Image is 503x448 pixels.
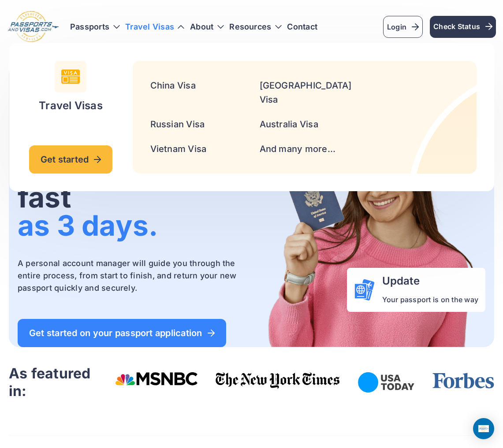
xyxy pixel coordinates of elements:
[432,372,494,389] img: Forbes
[216,372,340,389] img: The New York Times
[18,99,250,240] h1: Trusted passport services in as fast
[433,21,492,32] span: Check Status
[70,22,120,31] h3: Passports
[358,372,414,392] img: USA Today
[253,114,486,347] img: Passports and Visas.com
[18,319,226,347] a: Get started on your passport application
[39,100,103,112] h4: Travel Visas
[229,22,282,31] h3: Resources
[18,257,250,294] p: A personal account manager will guide you through the entire process, from start to finish, and r...
[150,144,207,154] a: Vietnam Visa
[387,22,419,32] span: Login
[382,275,478,287] h4: Update
[7,11,60,43] img: Logo
[115,372,198,385] img: Msnbc
[29,329,215,337] span: Get started on your passport application
[383,16,423,38] a: Login
[18,208,158,242] span: as 3 days.
[430,16,496,38] a: Check Status
[382,294,478,305] p: Your passport is on the way
[260,144,336,154] a: And many more...
[190,22,213,31] a: About
[473,418,494,439] div: Open Intercom Messenger
[29,145,113,174] a: Get started
[260,119,318,130] a: Australia Visa
[41,155,101,164] span: Get started
[260,80,352,105] a: [GEOGRAPHIC_DATA] Visa
[150,119,205,130] a: Russian Visa
[150,80,196,91] a: China Visa
[9,365,108,400] h3: As featured in:
[125,22,185,31] h3: Travel Visas
[287,22,317,31] a: Contact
